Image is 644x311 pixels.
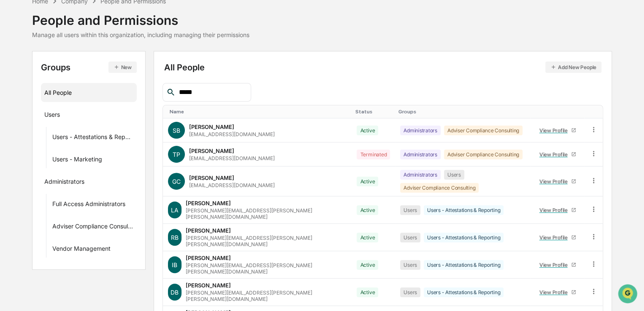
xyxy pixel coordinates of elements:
div: [EMAIL_ADDRESS][DOMAIN_NAME] [189,131,275,137]
div: [PERSON_NAME][EMAIL_ADDRESS][PERSON_NAME][PERSON_NAME][DOMAIN_NAME] [186,262,347,275]
div: View Profile [539,178,571,185]
span: SB [173,127,180,134]
a: View Profile [536,258,579,271]
div: Toggle SortBy [355,109,392,115]
a: View Profile [536,231,579,244]
div: Active [357,205,378,215]
div: Administrators [44,178,84,188]
div: Toggle SortBy [534,109,581,115]
div: View Profile [539,289,571,295]
div: [PERSON_NAME] [189,123,234,130]
div: Toggle SortBy [170,109,349,115]
div: [PERSON_NAME] [186,200,231,206]
div: [PERSON_NAME][EMAIL_ADDRESS][PERSON_NAME][PERSON_NAME][DOMAIN_NAME] [186,235,347,247]
div: Users [444,170,464,180]
div: View Profile [539,207,571,213]
div: [PERSON_NAME] [186,255,231,261]
div: [EMAIL_ADDRESS][DOMAIN_NAME] [189,182,275,188]
div: Terminated [357,150,390,159]
a: View Profile [536,204,579,217]
div: Administrators [400,126,441,135]
div: 🗄️ [61,107,68,114]
div: All People [44,86,133,99]
div: Users - Attestations & Reporting [424,233,503,242]
a: View Profile [536,286,579,299]
span: Attestations [70,106,105,115]
div: View Profile [539,127,571,134]
div: Adviser Compliance Consulting [52,223,133,233]
span: IB [172,261,177,268]
div: Administrators [400,150,441,159]
a: View Profile [536,175,579,188]
a: View Profile [536,124,579,137]
div: Users - Attestations & Reporting [52,133,133,143]
div: People and Permissions [32,6,249,28]
span: RB [171,234,179,241]
div: Start new chat [29,64,138,73]
div: Users [400,233,420,242]
div: Adviser Compliance Consulting [444,126,522,135]
div: Active [357,177,378,186]
div: 🖐️ [8,107,15,114]
div: Manage all users within this organization, including managing their permissions [32,31,249,38]
div: Administrators [400,170,441,180]
p: How can we help? [8,18,154,31]
div: We're available if you need us! [29,73,107,80]
div: View Profile [539,234,571,241]
div: View Profile [539,151,571,158]
button: Start new chat [143,67,154,77]
span: Pylon [84,143,102,149]
div: [PERSON_NAME] [189,174,234,181]
div: Users [400,205,420,215]
div: Vendor Management [52,245,111,255]
a: 🗄️Attestations [58,103,108,118]
span: LA [171,206,179,214]
a: 🔎Data Lookup [5,119,57,134]
div: [PERSON_NAME] [189,147,234,154]
div: [EMAIL_ADDRESS][DOMAIN_NAME] [189,155,275,161]
iframe: Open customer support [617,283,640,306]
div: Users - Attestations & Reporting [424,287,503,297]
div: Users - Marketing [52,155,102,166]
span: Data Lookup [17,122,53,131]
div: [PERSON_NAME][EMAIL_ADDRESS][PERSON_NAME][PERSON_NAME][DOMAIN_NAME] [186,207,347,220]
div: 🔎 [8,123,15,130]
span: GC [172,178,181,185]
div: Toggle SortBy [591,109,599,115]
div: Adviser Compliance Consulting [400,183,479,193]
a: Powered byPylon [60,142,102,149]
div: [PERSON_NAME][EMAIL_ADDRESS][PERSON_NAME][PERSON_NAME][DOMAIN_NAME] [186,290,347,302]
span: DB [170,289,179,296]
div: Users - Attestations & Reporting [424,260,503,270]
img: 1746055101610-c473b297-6a78-478c-a979-82029cc54cd1 [8,64,24,80]
div: Users - Attestations & Reporting [424,205,503,215]
div: Users [400,287,420,297]
button: New [108,62,137,73]
div: Groups [41,62,137,73]
div: Full Access Administrators [52,200,125,210]
div: Users [44,111,60,121]
div: Adviser Compliance Consulting [444,150,522,159]
button: Add New People [545,62,601,73]
div: Active [357,233,378,242]
div: All People [164,62,601,73]
div: Toggle SortBy [398,109,527,115]
div: Users [400,260,420,270]
div: [PERSON_NAME] [186,227,231,234]
div: Active [357,260,378,270]
a: View Profile [536,148,579,161]
div: Active [357,126,378,135]
a: 🖐️Preclearance [5,103,58,118]
span: Preclearance [17,106,54,115]
span: TP [173,151,180,158]
div: Active [357,287,378,297]
div: View Profile [539,262,571,268]
div: [PERSON_NAME] [186,282,231,289]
